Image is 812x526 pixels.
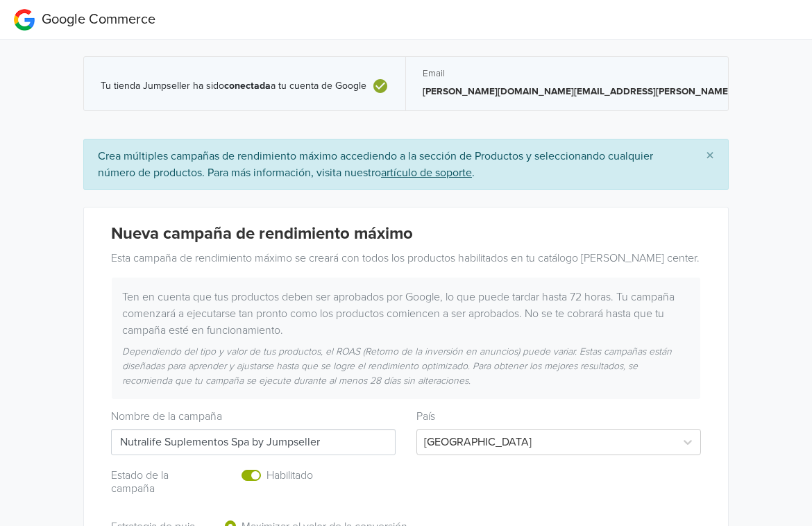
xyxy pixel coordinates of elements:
h5: Email [423,68,807,79]
div: Crea múltiples campañas de rendimiento máximo accediendo a la sección de Productos y seleccionand... [83,139,729,190]
u: artículo de soporte [381,166,472,180]
h4: Nueva campaña de rendimiento máximo [111,224,701,244]
div: Dependiendo del tipo y valor de tus productos, el ROAS (Retorno de la inversión en anuncios) pued... [112,344,700,388]
div: Esta campaña de rendimiento máximo se creará con todos los productos habilitados en tu catálogo [... [101,250,711,266]
button: Close [692,139,728,173]
span: Google Commerce [42,11,155,28]
p: [PERSON_NAME][DOMAIN_NAME][EMAIL_ADDRESS][PERSON_NAME][DOMAIN_NAME] [423,85,807,99]
span: × [706,146,714,166]
h6: Habilitado [267,469,369,482]
h6: País [416,410,701,423]
div: Ten en cuenta que tus productos deben ser aprobados por Google, lo que puede tardar hasta 72 hora... [112,289,700,339]
h6: Nombre de la campaña [111,410,396,423]
h6: Estado de la campaña [111,469,203,495]
input: Campaign name [111,429,396,455]
span: Tu tienda Jumpseller ha sido a tu cuenta de Google [101,80,366,92]
a: Para más información, visita nuestroartículo de soporte. [208,166,475,180]
b: conectada [224,80,271,92]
